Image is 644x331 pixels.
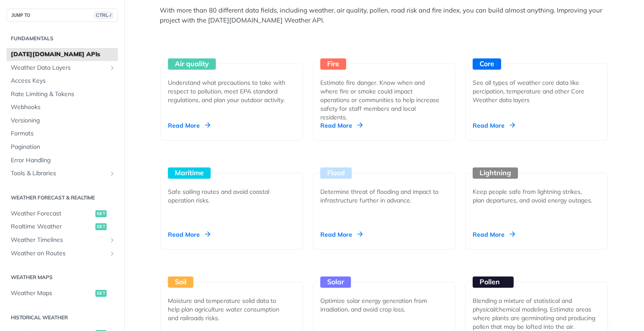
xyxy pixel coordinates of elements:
[11,50,116,59] span: [DATE][DOMAIN_NAME] APIs
[168,121,210,130] div: Read More
[320,187,441,205] div: Determine threat of flooding and impact to infrastructure further in advance.
[109,170,116,177] button: Show subpages for Tools & Libraries
[473,121,515,130] div: Read More
[160,6,613,25] p: With more than 80 different data fields, including weather, air quality, pollen, road risk and fi...
[6,167,118,180] a: Tools & LibrariesShow subpages for Tools & Libraries
[320,276,351,288] div: Solar
[11,129,116,138] span: Formats
[320,58,346,70] div: Fire
[6,101,118,114] a: Webhooks
[11,64,107,72] span: Weather Data Layers
[6,74,118,87] a: Access Keys
[11,209,93,218] span: Weather Forecast
[94,12,113,19] span: CTRL-/
[6,314,118,321] h2: Historical Weather
[320,230,363,239] div: Read More
[473,187,593,205] div: Keep people safe from lightning strikes, plan departures, and avoid energy outages.
[11,116,116,125] span: Versioning
[6,273,118,281] h2: Weather Maps
[168,167,211,179] div: Maritime
[168,187,289,205] div: Safe sailing routes and avoid coastal operation risks.
[11,222,93,231] span: Realtime Weather
[6,127,118,140] a: Formats
[168,230,210,239] div: Read More
[168,276,193,288] div: Soil
[6,247,118,260] a: Weather on RoutesShow subpages for Weather on Routes
[6,48,118,61] a: [DATE][DOMAIN_NAME] APIs
[6,141,118,154] a: Pagination
[95,210,107,217] span: get
[320,78,441,122] div: Estimate fire danger. Know when and where fire or smoke could impact operations or communities to...
[6,234,118,247] a: Weather TimelinesShow subpages for Weather Timelines
[473,58,501,70] div: Core
[11,249,107,258] span: Weather on Routes
[462,141,611,250] a: Lightning Keep people safe from lightning strikes, plan departures, and avoid energy outages. Rea...
[6,220,118,233] a: Realtime Weatherget
[6,88,118,101] a: Rate Limiting & Tokens
[157,141,306,250] a: Maritime Safe sailing routes and avoid coastal operation risks. Read More
[6,194,118,202] h2: Weather Forecast & realtime
[168,296,289,322] div: Moisture and temperature solid data to help plan agriculture water consumption and railroads risks.
[168,78,289,104] div: Understand what precautions to take with respect to pollution, meet EPA standard regulations, and...
[473,296,600,331] div: Blending a mixture of statistical and physical/chemical modeling. Estimate areas where plants are...
[11,169,107,178] span: Tools & Libraries
[309,141,459,250] a: Flood Determine threat of flooding and impact to infrastructure further in advance. Read More
[6,207,118,220] a: Weather Forecastget
[6,287,118,300] a: Weather Mapsget
[11,236,107,244] span: Weather Timelines
[109,64,116,71] button: Show subpages for Weather Data Layers
[109,250,116,257] button: Show subpages for Weather on Routes
[109,237,116,244] button: Show subpages for Weather Timelines
[462,32,611,141] a: Core See all types of weather core data like percipation, temperature and other Core Weather data...
[157,32,306,141] a: Air quality Understand what precautions to take with respect to pollution, meet EPA standard regu...
[320,121,363,130] div: Read More
[309,32,459,141] a: Fire Estimate fire danger. Know when and where fire or smoke could impact operations or communiti...
[11,156,116,165] span: Error Handling
[95,290,107,297] span: get
[473,78,593,104] div: See all types of weather core data like percipation, temperature and other Core Weather data layers
[6,154,118,167] a: Error Handling
[473,167,518,179] div: Lightning
[11,289,93,298] span: Weather Maps
[11,90,116,99] span: Rate Limiting & Tokens
[11,103,116,112] span: Webhooks
[320,167,352,179] div: Flood
[11,143,116,151] span: Pagination
[168,58,216,70] div: Air quality
[95,223,107,230] span: get
[473,276,514,288] div: Pollen
[6,114,118,127] a: Versioning
[11,77,116,85] span: Access Keys
[473,230,515,239] div: Read More
[6,9,118,22] button: JUMP TOCTRL-/
[6,35,118,42] h2: Fundamentals
[320,296,441,314] div: Optimize solar energy generation from irradiation, and avoid crop loss.
[6,61,118,74] a: Weather Data LayersShow subpages for Weather Data Layers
